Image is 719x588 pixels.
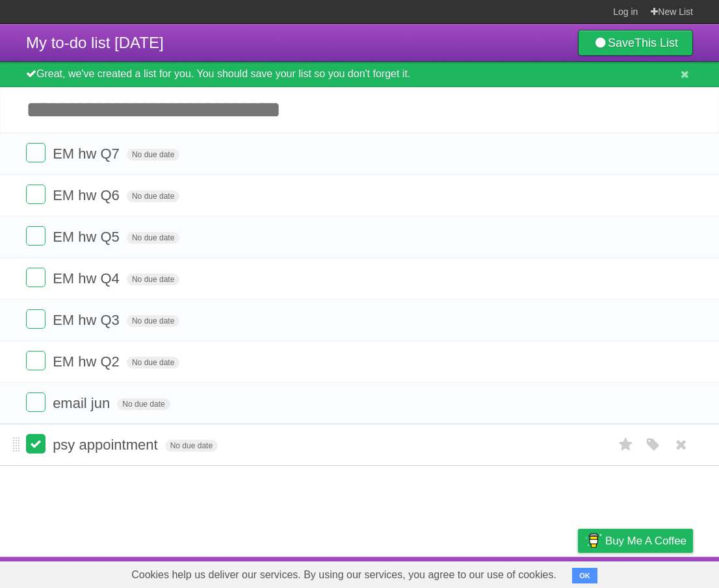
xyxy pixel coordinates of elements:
[614,434,638,455] label: Star task
[127,274,179,285] span: No due date
[127,232,179,244] span: No due date
[448,560,501,585] a: Developers
[26,34,164,51] span: My to-do list [DATE]
[611,560,693,585] a: Suggest a feature
[165,440,218,452] span: No due date
[127,190,179,202] span: No due date
[605,530,686,552] span: Buy me a coffee
[53,187,123,203] span: EM hw Q6
[584,530,602,552] img: Buy me a coffee
[53,395,113,411] span: email jun
[53,229,123,245] span: EM hw Q5
[634,36,678,49] b: This List
[578,30,693,56] a: SaveThis List
[517,560,545,585] a: Terms
[26,434,46,454] label: Done
[26,392,46,412] label: Done
[53,146,123,162] span: EM hw Q7
[405,560,432,585] a: About
[53,312,123,328] span: EM hw Q3
[578,529,693,553] a: Buy me a coffee
[53,353,123,370] span: EM hw Q2
[26,185,46,204] label: Done
[118,562,569,588] span: Cookies help us deliver our services. By using our services, you agree to our use of cookies.
[53,270,123,287] span: EM hw Q4
[26,351,46,370] label: Done
[26,226,46,246] label: Done
[127,149,179,160] span: No due date
[117,398,170,410] span: No due date
[26,268,46,287] label: Done
[127,315,179,327] span: No due date
[572,568,597,583] button: OK
[561,560,595,585] a: Privacy
[26,143,46,162] label: Done
[26,309,46,329] label: Done
[53,437,161,453] span: psy appointment
[127,357,179,368] span: No due date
